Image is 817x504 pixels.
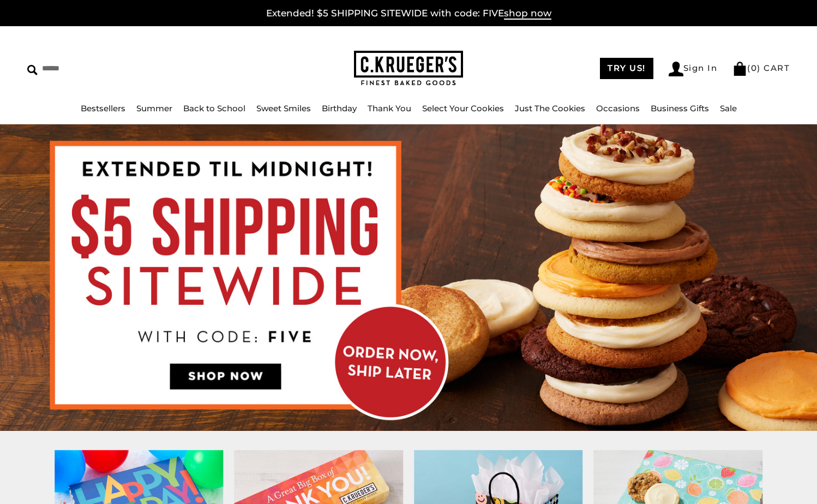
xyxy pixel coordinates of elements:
[368,103,411,113] a: Thank You
[266,8,551,20] a: Extended! $5 SHIPPING SITEWIDE with code: FIVEshop now
[9,463,113,495] iframe: Sign Up via Text for Offers
[27,65,38,75] img: Search
[515,103,585,113] a: Just The Cookies
[600,58,653,79] a: TRY US!
[354,51,463,86] img: C.KRUEGER'S
[504,8,551,20] span: shop now
[27,60,208,77] input: Search
[751,63,758,73] span: 0
[669,62,683,76] img: Account
[596,103,640,113] a: Occasions
[256,103,311,113] a: Sweet Smiles
[651,103,709,113] a: Business Gifts
[81,103,125,113] a: Bestsellers
[720,103,737,113] a: Sale
[322,103,357,113] a: Birthday
[183,103,245,113] a: Back to School
[732,63,790,73] a: (0) CART
[732,62,747,76] img: Bag
[136,103,172,113] a: Summer
[669,62,718,76] a: Sign In
[422,103,504,113] a: Select Your Cookies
